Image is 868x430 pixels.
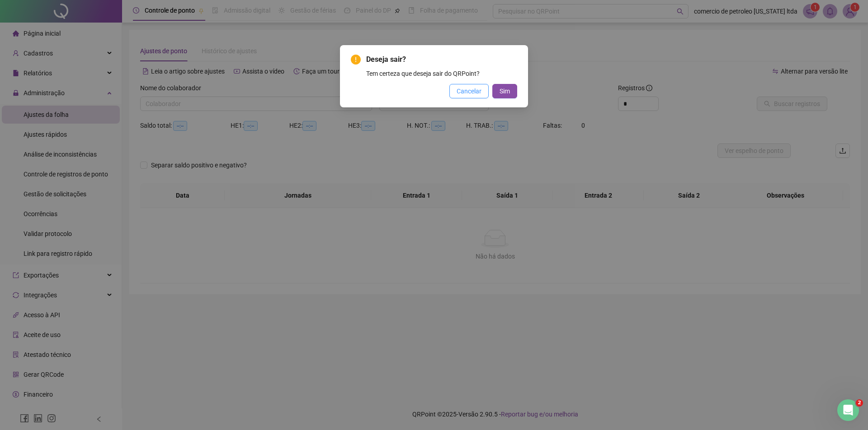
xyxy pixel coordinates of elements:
[449,84,489,98] button: Cancelar
[856,399,863,407] span: 2
[457,86,481,96] span: Cancelar
[351,55,361,65] span: exclamation-circle
[500,86,510,96] span: Sim
[366,69,517,79] div: Tem certeza que deseja sair do QRPoint?
[366,54,517,65] span: Deseja sair?
[837,399,859,421] iframe: Intercom live chat
[492,84,517,98] button: Sim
